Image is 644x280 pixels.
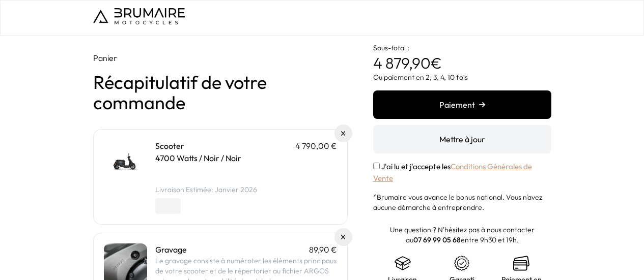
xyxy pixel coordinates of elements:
[373,90,551,119] button: Paiement
[413,235,461,244] a: 07 69 99 05 68
[454,255,470,271] img: certificat-de-garantie.png
[395,255,411,271] img: shipping.png
[479,102,485,108] img: right-arrow.png
[93,8,185,24] img: Logo de Brumaire
[309,243,337,256] p: 89,90 €
[373,43,409,52] span: Sous-total :
[373,162,532,183] a: Conditions Générales de Vente
[93,52,348,64] p: Panier
[373,192,551,212] p: *Brumaire vous avance le bonus national. Vous n'avez aucune démarche à entreprendre.
[104,140,147,183] img: Scooter - 4700 Watts / Noir / Noir
[373,36,551,72] p: €
[373,162,532,183] label: J'ai lu et j'accepte les
[155,152,337,164] p: 4700 Watts / Noir / Noir
[155,184,337,195] li: Livraison Estimée: Janvier 2026
[93,72,348,113] h1: Récapitulatif de votre commande
[295,140,337,152] p: 4 790,00 €
[155,244,187,255] a: Gravage
[341,131,346,136] img: Supprimer du panier
[373,53,431,73] span: 4 879,90
[155,141,184,151] a: Scooter
[341,235,346,239] img: Supprimer du panier
[373,72,551,82] p: Ou paiement en 2, 3, 4, 10 fois
[513,255,529,271] img: credit-cards.png
[373,125,551,153] button: Mettre à jour
[373,225,551,245] p: Une question ? N'hésitez pas à nous contacter au entre 9h30 et 19h.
